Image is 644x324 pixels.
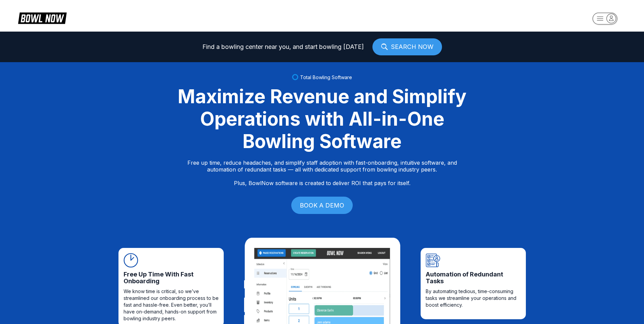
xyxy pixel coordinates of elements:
span: Free Up Time With Fast Onboarding [124,271,219,285]
a: SEARCH NOW [372,38,442,55]
span: Find a bowling center near you, and start bowling [DATE] [202,43,364,50]
span: Automation of Redundant Tasks [426,271,521,285]
p: Free up time, reduce headaches, and simplify staff adoption with fast-onboarding, intuitive softw... [187,159,457,186]
span: By automating tedious, time-consuming tasks we streamline your operations and boost efficiency. [426,288,521,308]
a: BOOK A DEMO [291,197,353,214]
div: Maximize Revenue and Simplify Operations with All-in-One Bowling Software [169,85,475,152]
span: Total Bowling Software [300,74,352,80]
span: We know time is critical, so we’ve streamlined our onboarding process to be fast and hassle-free.... [124,288,219,322]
